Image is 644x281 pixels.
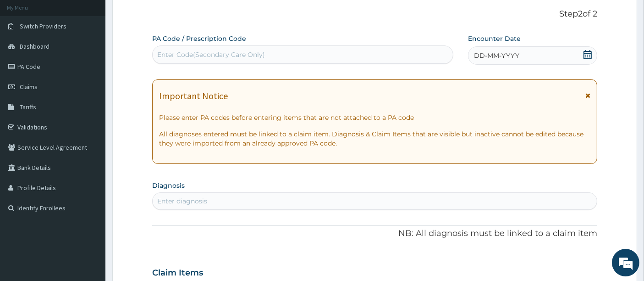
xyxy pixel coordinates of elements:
span: Dashboard [20,42,50,51]
p: All diagnoses entered must be linked to a claim item. Diagnosis & Claim Items that are visible bu... [159,129,591,148]
div: Chat with us now [48,51,154,63]
span: We're online! [53,83,127,175]
div: Enter diagnosis [157,197,207,206]
label: Encounter Date [468,34,521,43]
span: Tariffs [20,103,36,111]
p: NB: All diagnosis must be linked to a claim item [152,228,598,240]
p: Please enter PA codes before entering items that are not attached to a PA code [159,113,591,122]
span: Claims [20,83,38,91]
span: Switch Providers [20,22,66,30]
textarea: Type your message and hit 'Enter' [5,185,175,217]
p: Step 2 of 2 [152,9,598,19]
div: Enter Code(Secondary Care Only) [157,50,265,59]
div: Minimize live chat window [150,5,172,27]
h3: Claim Items [152,268,203,278]
label: PA Code / Prescription Code [152,34,246,43]
h1: Important Notice [159,91,228,101]
span: DD-MM-YYYY [474,51,519,60]
img: d_794563401_company_1708531726252_794563401 [17,46,37,69]
label: Diagnosis [152,181,185,190]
